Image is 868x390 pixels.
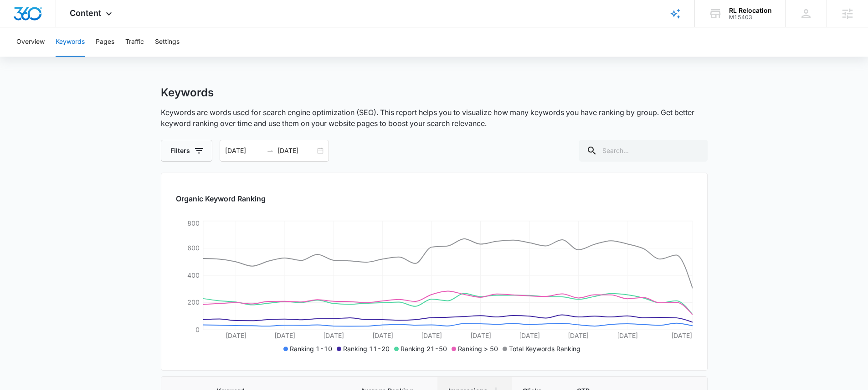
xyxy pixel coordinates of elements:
[568,332,589,339] tspan: [DATE]
[187,219,200,227] tspan: 800
[187,298,200,306] tspan: 200
[195,326,200,333] tspan: 0
[671,332,692,339] tspan: [DATE]
[16,27,45,57] button: Overview
[96,27,114,57] button: Pages
[729,14,772,21] div: account id
[56,27,85,57] button: Keywords
[125,27,144,57] button: Traffic
[187,244,200,252] tspan: 600
[401,345,447,353] span: Ranking 21-50
[187,271,200,279] tspan: 400
[458,345,498,353] span: Ranking > 50
[470,332,491,339] tspan: [DATE]
[274,332,295,339] tspan: [DATE]
[161,107,708,129] p: Keywords are words used for search engine optimization (SEO). This report helps you to visualize ...
[343,345,390,353] span: Ranking 11-20
[267,147,274,154] span: to
[267,147,274,154] span: swap-right
[729,7,772,14] div: account name
[290,345,332,353] span: Ranking 1-10
[519,332,540,339] tspan: [DATE]
[579,140,708,162] input: Search...
[225,146,263,156] input: Start date
[161,140,212,162] button: Filters
[421,332,442,339] tspan: [DATE]
[277,146,315,156] input: End date
[155,27,180,57] button: Settings
[616,332,637,339] tspan: [DATE]
[176,193,693,204] h2: Organic Keyword Ranking
[70,8,101,18] span: Content
[372,332,393,339] tspan: [DATE]
[323,332,344,339] tspan: [DATE]
[509,345,580,353] span: Total Keywords Ranking
[161,86,214,100] h1: Keywords
[225,332,246,339] tspan: [DATE]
